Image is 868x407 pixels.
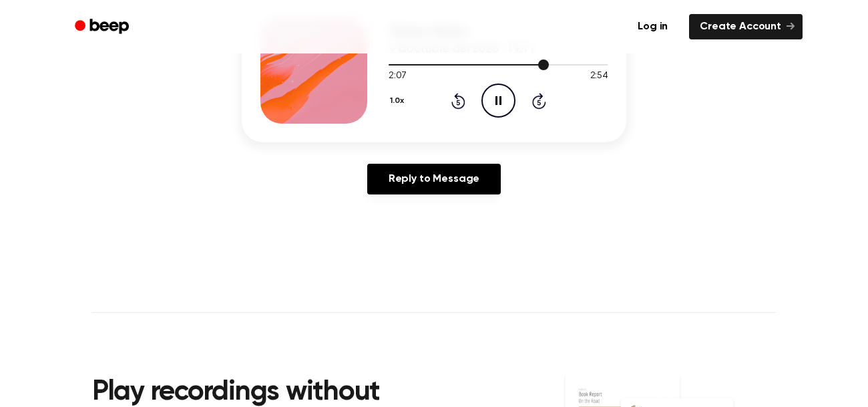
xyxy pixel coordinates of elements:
span: 2:54 [590,70,608,84]
a: Reply to Message [367,164,501,194]
a: Log in [624,11,681,42]
a: Create Account [689,14,803,39]
button: 1.0x [389,90,409,112]
span: 2:07 [389,70,406,84]
a: Beep [65,14,141,40]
